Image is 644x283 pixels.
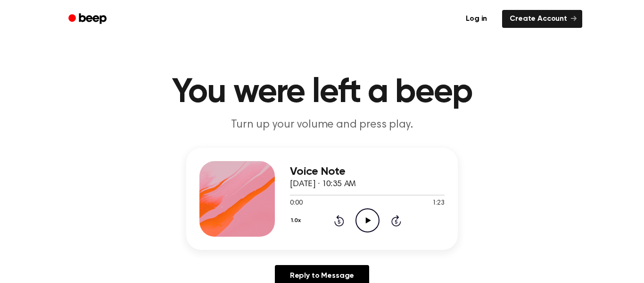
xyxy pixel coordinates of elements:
a: Log in [456,8,496,30]
h1: You were left a beep [81,76,563,110]
p: Turn up your volume and press play. [141,117,503,133]
button: 1.0x [290,213,304,229]
a: Beep [62,10,115,28]
h3: Voice Note [290,165,445,178]
span: [DATE] · 10:35 AM [290,180,356,189]
span: 1:23 [432,198,445,208]
a: Create Account [502,10,582,28]
span: 0:00 [290,198,302,208]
